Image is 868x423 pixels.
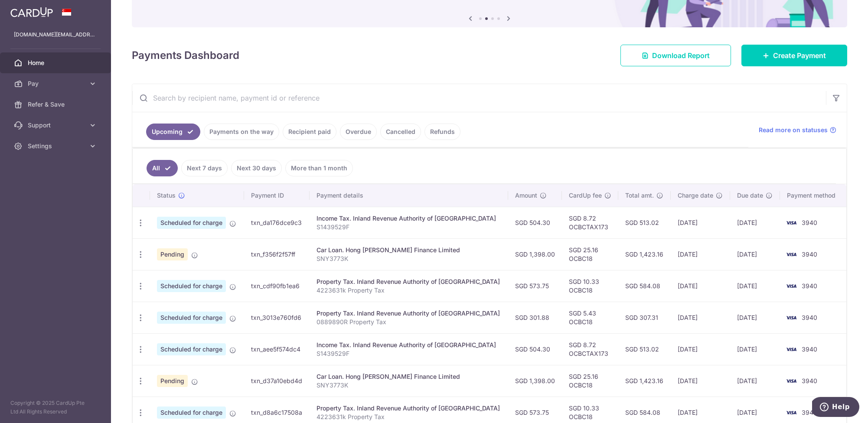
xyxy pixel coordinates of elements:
[730,302,780,333] td: [DATE]
[317,381,501,390] p: SNY3773K
[730,238,780,270] td: [DATE]
[181,160,228,176] a: Next 7 days
[310,184,508,207] th: Payment details
[317,341,501,349] div: Income Tax. Inland Revenue Authority of [GEOGRAPHIC_DATA]
[802,251,817,258] span: 3940
[317,223,501,231] p: S1439529F
[10,7,53,17] img: CardUp
[157,407,226,419] span: Scheduled for charge
[618,365,671,397] td: SGD 1,423.16
[737,191,763,200] span: Due date
[515,191,537,200] span: Amount
[317,372,501,381] div: Car Loan. Hong [PERSON_NAME] Finance Limited
[157,375,188,387] span: Pending
[204,124,279,140] a: Payments on the way
[678,191,713,200] span: Charge date
[671,238,730,270] td: [DATE]
[671,207,730,238] td: [DATE]
[783,344,800,355] img: Bank Card
[562,270,618,302] td: SGD 10.33 OCBC18
[508,302,562,333] td: SGD 301.88
[157,312,226,324] span: Scheduled for charge
[802,377,817,384] span: 3940
[671,365,730,397] td: [DATE]
[802,219,817,226] span: 3940
[283,124,336,140] a: Recipient paid
[783,407,800,418] img: Bank Card
[508,270,562,302] td: SGD 573.75
[508,238,562,270] td: SGD 1,398.00
[741,45,847,66] a: Create Payment
[244,302,310,333] td: txn_3013e760fd6
[802,409,817,416] span: 3940
[317,318,501,326] p: 0889890R Property Tax
[671,333,730,365] td: [DATE]
[620,45,731,66] a: Download Report
[812,397,859,419] iframe: Opens a widget where you can find more information
[157,217,226,229] span: Scheduled for charge
[244,207,310,238] td: txn_da176dce9c3
[618,238,671,270] td: SGD 1,423.16
[317,254,501,263] p: SNY3773K
[317,349,501,358] p: S1439529F
[652,50,710,61] span: Download Report
[730,333,780,365] td: [DATE]
[783,218,800,228] img: Bank Card
[759,126,828,134] span: Read more on statuses
[380,124,421,140] a: Cancelled
[773,50,826,61] span: Create Payment
[562,238,618,270] td: SGD 25.16 OCBC18
[157,280,226,292] span: Scheduled for charge
[132,48,239,63] h4: Payments Dashboard
[618,302,671,333] td: SGD 307.31
[14,30,97,39] p: [DOMAIN_NAME][EMAIL_ADDRESS][DOMAIN_NAME]
[317,309,501,318] div: Property Tax. Inland Revenue Authority of [GEOGRAPHIC_DATA]
[508,333,562,365] td: SGD 504.30
[625,191,654,200] span: Total amt.
[759,126,836,134] a: Read more on statuses
[783,249,800,260] img: Bank Card
[730,207,780,238] td: [DATE]
[783,376,800,386] img: Bank Card
[562,302,618,333] td: SGD 5.43 OCBC18
[618,270,671,302] td: SGD 584.08
[28,142,85,150] span: Settings
[244,270,310,302] td: txn_cdf90fb1ea6
[132,84,826,112] input: Search by recipient name, payment id or reference
[317,286,501,295] p: 4223631k Property Tax
[244,365,310,397] td: txn_d37a10ebd4d
[562,333,618,365] td: SGD 8.72 OCBCTAX173
[147,160,178,176] a: All
[244,238,310,270] td: txn_f356f2f57ff
[231,160,282,176] a: Next 30 days
[340,124,377,140] a: Overdue
[28,59,85,67] span: Home
[730,365,780,397] td: [DATE]
[28,121,85,130] span: Support
[317,246,501,254] div: Car Loan. Hong [PERSON_NAME] Finance Limited
[285,160,353,176] a: More than 1 month
[780,184,846,207] th: Payment method
[146,124,200,140] a: Upcoming
[783,312,800,323] img: Bank Card
[157,248,188,260] span: Pending
[157,191,176,200] span: Status
[508,207,562,238] td: SGD 504.30
[28,100,85,109] span: Refer & Save
[317,404,501,413] div: Property Tax. Inland Revenue Authority of [GEOGRAPHIC_DATA]
[244,184,310,207] th: Payment ID
[317,413,501,421] p: 4223631k Property Tax
[783,281,800,291] img: Bank Card
[317,277,501,286] div: Property Tax. Inland Revenue Authority of [GEOGRAPHIC_DATA]
[508,365,562,397] td: SGD 1,398.00
[569,191,602,200] span: CardUp fee
[802,314,817,321] span: 3940
[562,207,618,238] td: SGD 8.72 OCBCTAX173
[618,207,671,238] td: SGD 513.02
[157,343,226,355] span: Scheduled for charge
[244,333,310,365] td: txn_aee5f574dc4
[618,333,671,365] td: SGD 513.02
[802,345,817,353] span: 3940
[802,282,817,290] span: 3940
